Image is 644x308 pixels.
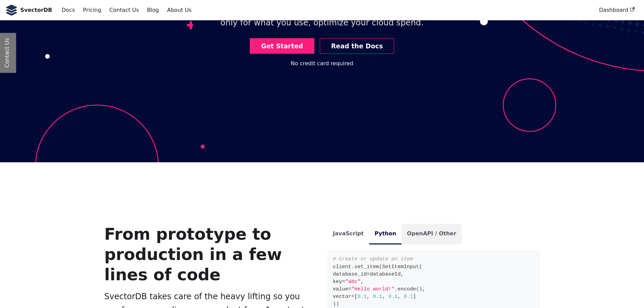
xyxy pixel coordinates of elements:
[402,224,462,244] li: OpenAPI / Other
[419,286,422,292] span: )
[5,5,52,16] a: SvectorDB LogoSvectorDB
[595,4,639,16] a: Dashboard
[348,286,351,292] span: =
[357,293,366,300] span: 0.1
[367,293,370,300] span: ,
[336,301,339,307] span: )
[367,271,370,277] span: =
[105,4,143,16] a: Contact Us
[163,4,195,16] a: About Us
[333,293,352,300] span: vector
[382,293,385,300] span: ,
[320,38,394,54] a: Read the Docs
[250,38,314,54] a: Get Started
[351,286,395,292] span: "Hello world!"
[395,286,398,292] span: .
[398,286,416,292] span: encode
[401,271,404,277] span: ,
[416,286,419,292] span: (
[5,5,18,16] img: SvectorDB Logo
[388,293,398,300] span: 0.1
[328,224,369,244] li: JavaScript
[345,279,361,285] span: "abc"
[404,293,413,300] span: 0.1
[413,293,416,300] span: ]
[333,286,349,292] span: value
[382,264,419,270] span: SetItemInput
[333,256,413,262] span: # Create or update an item
[373,293,382,300] span: 0.1
[354,293,357,300] span: [
[291,59,353,68] div: No credit card required
[333,279,342,285] span: key
[333,271,367,277] span: database_id
[79,4,105,16] a: Pricing
[398,293,401,300] span: ,
[333,264,352,270] span: client
[419,264,422,270] span: (
[143,4,163,16] a: Blog
[57,4,79,16] a: Docs
[370,271,401,277] span: databaseId
[361,279,364,285] span: ,
[354,264,379,270] span: set_item
[20,6,52,15] b: SvectorDB
[104,224,317,285] h3: From prototype to production in a few lines of code
[379,264,382,270] span: (
[422,286,425,292] span: ,
[351,293,354,300] span: =
[351,264,354,270] span: .
[342,279,345,285] span: =
[333,301,336,307] span: )
[369,224,402,244] li: Python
